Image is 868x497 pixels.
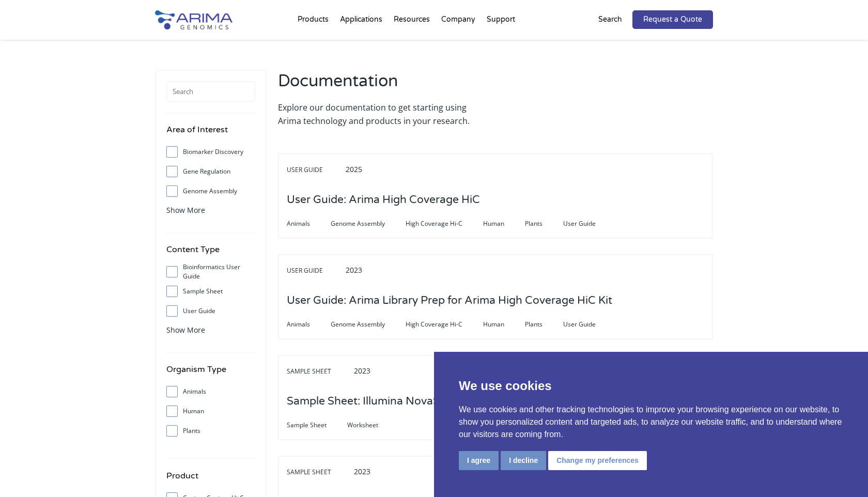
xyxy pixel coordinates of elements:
a: User Guide: Arima High Coverage HiC [287,194,480,206]
h4: Area of Interest [166,123,255,144]
span: User Guide [563,318,616,331]
a: Sample Sheet: Illumina NovaSeq, MiSeq and NextSeq 1000 series [287,396,621,407]
h3: User Guide: Arima Library Prep for Arima High Coverage HiC Kit [287,285,612,317]
span: 2025 [346,164,362,174]
button: Change my preferences [548,451,647,470]
p: We use cookies and other tracking technologies to improve your browsing experience on our website... [459,403,843,441]
span: Genome Assembly [331,318,406,331]
h3: User Guide: Arima High Coverage HiC [287,184,480,216]
label: Bioinformatics User Guide [166,264,255,279]
label: Genome Assembly [166,183,255,199]
a: Request a Quote [632,10,713,29]
label: Animals [166,384,255,399]
span: Human [483,318,525,331]
span: Worksheet [347,419,399,431]
p: We use cookies [459,377,843,395]
span: Sample Sheet [287,419,347,431]
label: Biomarker Discovery [166,144,255,160]
h3: Sample Sheet: Illumina NovaSeq, MiSeq and NextSeq 1000 series [287,385,621,417]
span: Show More [166,325,205,335]
input: Search [166,81,255,102]
label: User Guide [166,303,255,319]
span: User Guide [287,265,344,277]
span: High Coverage Hi-C [406,318,483,331]
span: Animals [287,318,331,331]
p: Explore our documentation to get starting using Arima technology and products in your research. [278,101,490,128]
label: Human [166,403,255,419]
img: Arima-Genomics-logo [155,10,233,29]
p: Search [598,13,622,26]
span: Sample Sheet [287,466,352,478]
span: High Coverage Hi-C [406,218,483,230]
span: Human [483,218,525,230]
span: Show More [166,205,205,215]
h4: Content Type [166,243,255,264]
span: Genome Assembly [331,218,406,230]
label: Plants [166,423,255,439]
label: Gene Regulation [166,164,255,179]
span: 2023 [346,265,362,275]
span: User Guide [287,164,344,176]
span: User Guide [563,218,616,230]
span: Animals [287,218,331,230]
span: 2023 [354,366,370,376]
a: User Guide: Arima Library Prep for Arima High Coverage HiC Kit [287,295,612,306]
span: Plants [525,318,563,331]
h4: Organism Type [166,363,255,384]
label: Sample Sheet [166,284,255,299]
h2: Documentation [278,70,490,101]
button: I agree [459,451,499,470]
h4: Product [166,469,255,490]
span: Sample Sheet [287,365,352,378]
span: Plants [525,218,563,230]
span: 2023 [354,467,370,476]
button: I decline [501,451,546,470]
